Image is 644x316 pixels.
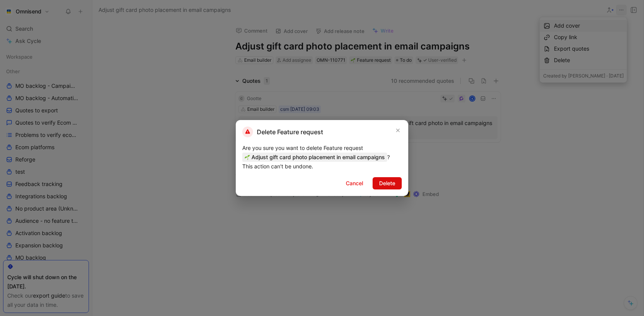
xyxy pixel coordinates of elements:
span: Adjust gift card photo placement in email campaigns [242,153,387,162]
button: Cancel [339,177,370,189]
h2: Delete Feature request [242,127,323,137]
div: Are you sure you want to delete Feature request ? This action can't be undone. [242,143,402,171]
button: Delete [373,177,402,189]
span: Cancel [346,179,363,188]
span: Delete [379,179,395,188]
img: 🌱 [245,155,250,160]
